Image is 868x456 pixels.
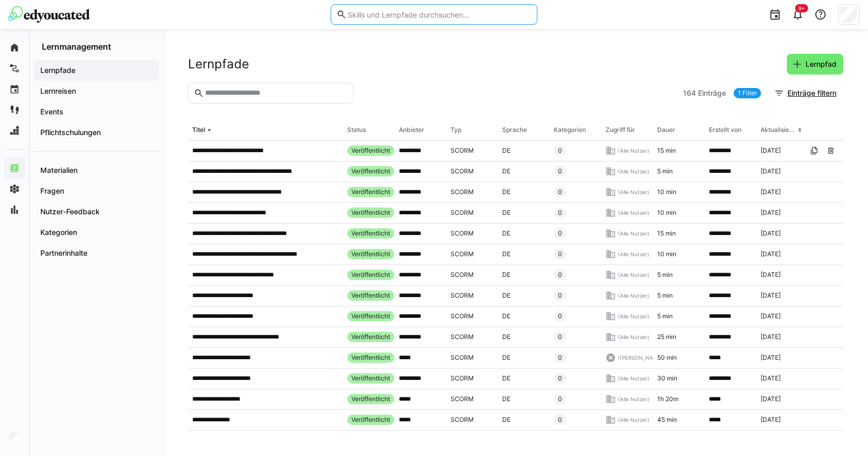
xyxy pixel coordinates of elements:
span: [DATE] [761,167,781,175]
span: Veröffentlicht [351,167,390,175]
span: 0 [558,291,562,300]
span: Veröffentlicht [351,271,390,279]
span: 10 min [657,250,676,258]
span: 1h 20m [657,395,678,403]
span: [DATE] [761,374,781,383]
span: 15 min [657,146,676,155]
span: Einträge filtern [786,88,838,98]
span: 10 min [657,209,676,217]
span: SCORM [451,146,474,155]
span: Veröffentlicht [351,333,390,341]
span: 0 [558,209,562,217]
span: 10 min [657,188,676,196]
span: 0 [558,167,562,175]
span: (Alle Nutzer) [618,251,649,258]
span: Veröffentlicht [351,374,390,383]
span: (Alle Nutzer) [618,292,649,299]
span: SCORM [451,209,474,217]
span: (Alle Nutzer) [618,333,649,341]
span: [DATE] [761,416,781,424]
span: SCORM [451,395,474,403]
span: 50 min [657,354,677,362]
span: Veröffentlicht [351,354,390,362]
span: 5 min [657,167,673,175]
div: Kategorien [554,126,586,134]
span: (Alle Nutzer) [618,188,649,196]
span: DE [502,291,510,300]
span: DE [502,354,510,362]
span: 30 min [657,374,677,383]
span: SCORM [451,250,474,258]
span: 0 [558,146,562,155]
span: 5 min [657,271,673,279]
span: 0 [558,271,562,279]
div: Typ [451,126,461,134]
span: 0 [558,188,562,196]
span: Veröffentlicht [351,416,390,424]
span: 0 [558,333,562,341]
span: SCORM [451,291,474,300]
span: Veröffentlicht [351,312,390,320]
span: (Alle Nutzer) [618,271,649,278]
span: (Alle Nutzer) [618,375,649,382]
span: 0 [558,416,562,424]
span: 0 [558,354,562,362]
div: Zugriff für [606,126,635,134]
span: 0 [558,250,562,258]
span: SCORM [451,374,474,383]
span: [DATE] [761,229,781,238]
span: DE [502,188,510,196]
span: SCORM [451,416,474,424]
span: [DATE] [761,250,781,258]
div: Titel [192,126,205,134]
div: Status [347,126,366,134]
span: [DATE] [761,146,781,155]
span: SCORM [451,333,474,341]
span: [DATE] [761,271,781,279]
span: 0 [558,395,562,403]
span: DE [502,312,510,320]
span: 9+ [798,5,805,11]
span: (Alle Nutzer) [618,147,649,154]
span: (Alle Nutzer) [618,313,649,320]
span: [DATE] [761,395,781,403]
span: (Alle Nutzer) [618,416,649,423]
button: Lernpfad [787,54,843,75]
span: Veröffentlicht [351,188,390,196]
span: Veröffentlicht [351,209,390,217]
div: Anbieter [399,126,424,134]
span: DE [502,167,510,175]
span: DE [502,395,510,403]
span: 5 min [657,312,673,320]
span: DE [502,333,510,341]
span: (Alle Nutzer) [618,168,649,175]
span: [DATE] [761,291,781,300]
span: 5 min [657,291,673,300]
span: DE [502,374,510,383]
span: DE [502,209,510,217]
span: Veröffentlicht [351,229,390,238]
span: [DATE] [761,209,781,217]
span: SCORM [451,167,474,175]
span: 164 [683,88,696,98]
span: [DATE] [761,354,781,362]
span: DE [502,229,510,238]
div: Aktualisiert am [761,126,796,134]
span: SCORM [451,354,474,362]
input: Skills und Lernpfade durchsuchen… [347,10,532,19]
span: Veröffentlicht [351,395,390,403]
span: Lernpfad [804,59,838,69]
span: [DATE] [761,312,781,320]
span: 15 min [657,229,676,238]
div: Erstellt von [709,126,741,134]
span: (Alle Nutzer) [618,230,649,237]
span: DE [502,250,510,258]
span: DE [502,416,510,424]
div: Sprache [502,126,527,134]
span: Veröffentlicht [351,291,390,300]
span: 0 [558,229,562,238]
span: (Alle Nutzer) [618,395,649,403]
span: 0 [558,312,562,320]
div: Dauer [657,126,675,134]
span: SCORM [451,271,474,279]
